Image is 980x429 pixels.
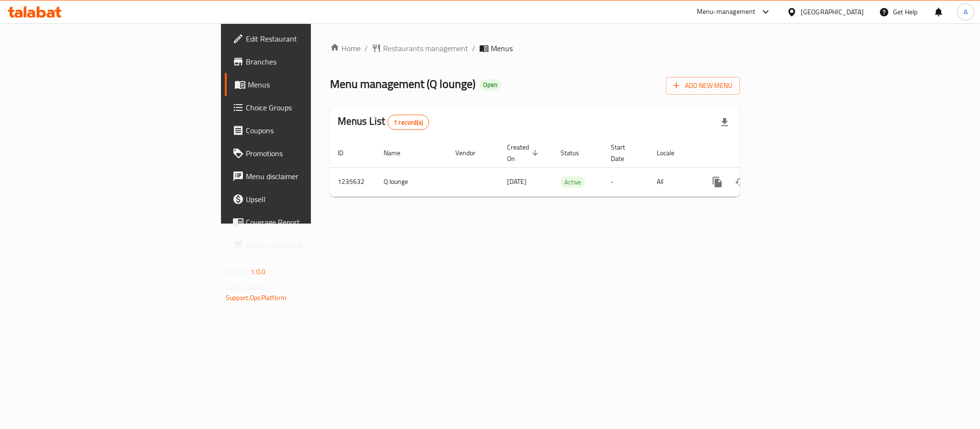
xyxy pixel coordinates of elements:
[706,171,729,193] button: more
[561,176,585,188] div: Active
[964,7,968,17] span: A
[338,114,429,130] h2: Menus List
[372,43,468,54] a: Restaurants management
[225,142,385,165] a: Promotions
[649,167,698,196] td: All
[226,266,249,278] span: Version:
[657,147,687,159] span: Locale
[603,167,649,196] td: -
[611,141,638,164] span: Start Date
[801,7,864,17] div: [GEOGRAPHIC_DATA]
[388,118,429,127] span: 1 record(s)
[479,79,501,91] div: Open
[246,171,377,182] span: Menu disclaimer
[246,239,377,251] span: Grocery Checklist
[330,73,475,95] span: Menu management ( Q lounge )
[246,216,377,228] span: Coverage Report
[376,167,448,196] td: Q lounge
[561,177,585,188] span: Active
[507,141,541,164] span: Created On
[246,56,377,67] span: Branches
[383,43,468,54] span: Restaurants management
[225,188,385,211] a: Upsell
[673,80,732,92] span: Add New Menu
[246,125,377,136] span: Coupons
[698,139,805,168] th: Actions
[225,96,385,119] a: Choice Groups
[479,81,501,89] span: Open
[225,165,385,188] a: Menu disclaimer
[246,193,377,205] span: Upsell
[491,43,513,54] span: Menus
[225,234,385,257] a: Grocery Checklist
[246,33,377,44] span: Edit Restaurant
[225,27,385,50] a: Edit Restaurant
[697,6,756,18] div: Menu-management
[338,147,356,159] span: ID
[561,147,592,159] span: Status
[455,147,488,159] span: Vendor
[384,147,413,159] span: Name
[225,119,385,142] a: Coupons
[387,115,429,130] div: Total records count
[225,73,385,96] a: Menus
[713,111,736,134] div: Export file
[666,77,740,95] button: Add New Menu
[246,102,377,113] span: Choice Groups
[330,139,805,197] table: enhanced table
[226,282,270,294] span: Get support on:
[330,43,740,54] nav: breadcrumb
[226,291,286,304] a: Support.OpsPlatform
[729,171,752,193] button: Change Status
[507,175,527,188] span: [DATE]
[246,148,377,159] span: Promotions
[225,50,385,73] a: Branches
[225,211,385,234] a: Coverage Report
[251,266,265,278] span: 1.0.0
[472,43,475,54] li: /
[248,79,377,90] span: Menus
